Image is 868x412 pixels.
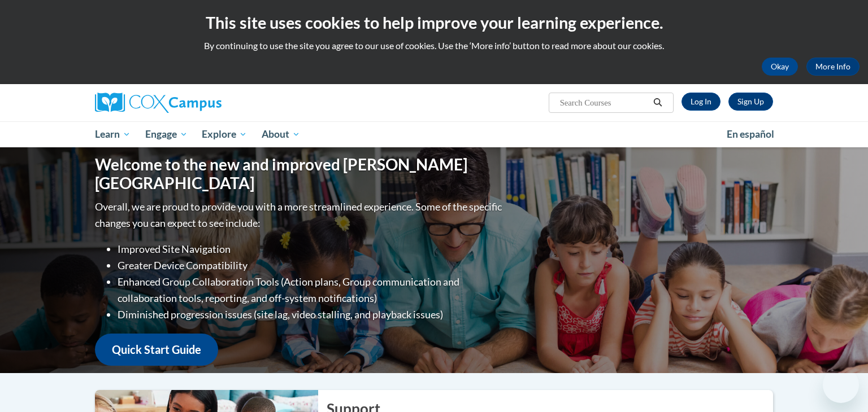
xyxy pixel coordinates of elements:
a: En español [719,122,782,146]
a: About [254,121,307,147]
div: Main menu [78,121,790,147]
iframe: Button to launch messaging window [823,367,859,403]
li: Diminished progression issues (site lag, video stalling, and playback issues) [118,306,505,323]
span: About [262,128,300,141]
a: Log In [682,93,721,111]
a: Engage [138,121,195,147]
p: By continuing to use the site you agree to our use of cookies. Use the ‘More info’ button to read... [8,40,860,52]
span: Explore [202,128,247,141]
a: Learn [88,121,138,147]
a: Register [728,93,773,111]
a: More Info [806,58,860,76]
button: Search [649,96,666,109]
a: Cox Campus [95,93,310,113]
span: Engage [145,128,188,141]
span: Learn [95,128,131,141]
li: Improved Site Navigation [118,241,505,257]
button: Okay [762,58,798,76]
p: Overall, we are proud to provide you with a more streamlined experience. Some of the specific cha... [95,199,505,231]
li: Greater Device Compatibility [118,257,505,274]
span: En español [727,128,774,140]
li: Enhanced Group Collaboration Tools (Action plans, Group communication and collaboration tools, re... [118,274,505,306]
h1: Welcome to the new and improved [PERSON_NAME][GEOGRAPHIC_DATA] [95,155,505,193]
a: Quick Start Guide [95,334,218,366]
h2: This site uses cookies to help improve your learning experience. [8,11,860,34]
input: Search Courses [559,96,649,109]
a: Explore [194,121,254,147]
img: Cox Campus [95,93,222,113]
